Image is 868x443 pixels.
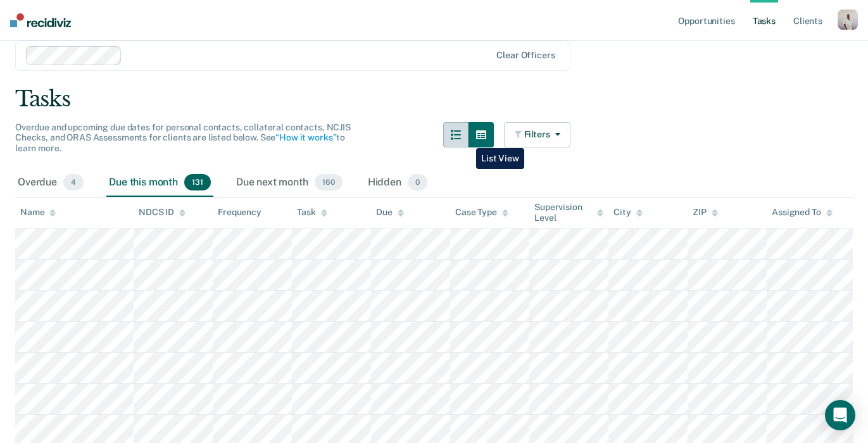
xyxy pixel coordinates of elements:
img: Recidiviz [10,13,71,27]
span: 4 [63,174,84,190]
div: Due [376,207,404,218]
span: 131 [184,174,211,190]
div: Open Intercom Messenger [825,400,855,430]
a: “How it works” [275,132,336,142]
div: Name [20,207,56,218]
div: Tasks [15,86,853,112]
div: Case Type [455,207,508,218]
div: City [613,207,642,218]
div: Due next month160 [234,169,345,197]
div: Due this month131 [106,169,213,197]
div: Task [297,207,327,218]
div: Frequency [218,207,261,218]
span: Overdue and upcoming due dates for personal contacts, collateral contacts, NCJIS Checks, and ORAS... [15,122,351,154]
div: Assigned To [772,207,832,218]
span: 0 [408,174,427,190]
span: 160 [315,174,343,190]
div: Clear officers [496,50,555,61]
div: Supervision Level [534,202,603,223]
div: Hidden0 [365,169,430,197]
button: Filters [504,122,571,147]
div: ZIP [693,207,718,218]
div: NDCS ID [139,207,186,218]
div: Overdue4 [15,169,86,197]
